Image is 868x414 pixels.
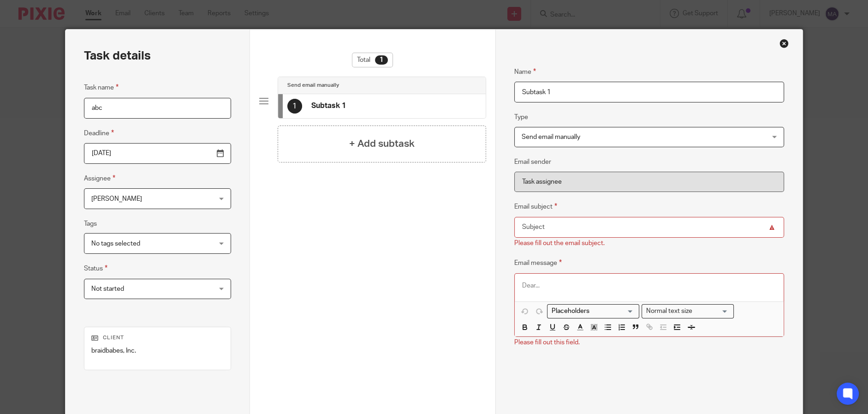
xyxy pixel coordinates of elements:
span: Send email manually [522,134,580,140]
div: Placeholders [547,304,639,318]
p: Client [91,334,223,342]
input: Use the arrow keys to pick a date [84,143,231,164]
input: Task name [84,98,231,119]
label: Deadline [84,128,114,138]
label: Email sender [514,157,551,167]
label: Email subject [514,201,557,212]
div: Total [352,53,393,67]
div: Please fill out the email subject. [514,239,605,248]
div: Search for option [547,304,639,318]
span: Normal text size [644,306,694,316]
label: Assignee [84,173,115,184]
div: Close this dialog window [779,39,789,48]
label: Tags [84,219,97,228]
input: Search for option [548,306,634,316]
div: 1 [287,99,302,114]
input: Subject [514,217,784,238]
h4: Subtask 1 [311,101,346,111]
label: Email message [514,258,562,268]
div: Please fill out this field. [514,338,580,347]
div: 1 [375,55,388,65]
span: No tags selected [91,240,140,247]
label: Status [84,263,107,274]
div: Text styles [642,304,734,318]
span: Not started [91,286,124,292]
h4: + Add subtask [349,137,415,151]
div: Search for option [642,304,734,318]
h2: Task details [84,48,151,64]
p: braidbabes, Inc. [91,346,223,355]
h4: Send email manually [287,82,339,89]
label: Type [514,113,528,122]
span: [PERSON_NAME] [91,196,142,202]
label: Name [514,66,536,77]
label: Task name [84,82,119,93]
input: Search for option [695,306,728,316]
